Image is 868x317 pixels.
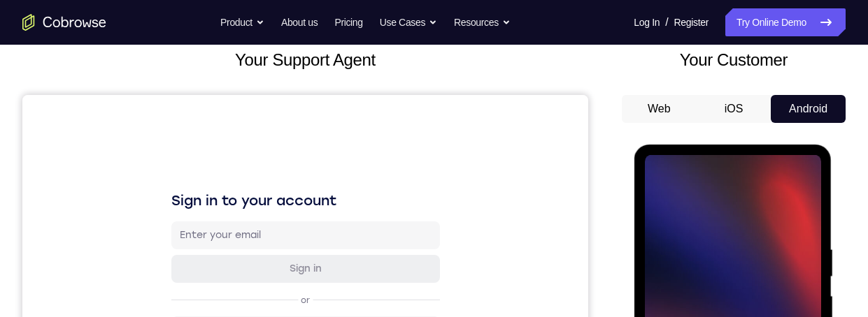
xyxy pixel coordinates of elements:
[622,95,697,123] button: Web
[22,47,588,73] h2: Your Support Agent
[149,160,418,188] button: Sign in
[247,262,341,276] div: Sign in with GitHub
[725,8,846,36] a: Try Online Demo
[380,8,437,36] button: Use Cases
[149,288,418,316] button: Sign in with Intercom
[157,133,409,147] input: Enter your email
[63,199,134,213] span: Tap to Start
[43,187,154,224] button: Tap to Start
[247,228,342,242] div: Sign in with Google
[241,295,347,309] div: Sign in with Intercom
[149,255,418,283] button: Sign in with GitHub
[674,8,709,36] a: Register
[281,8,318,36] a: About us
[697,95,771,123] button: iOS
[622,47,846,73] h2: Your Customer
[149,96,418,115] h1: Sign in to your account
[634,8,660,36] a: Log In
[220,8,264,36] button: Product
[276,200,290,211] p: or
[334,8,362,36] a: Pricing
[22,14,106,31] a: Go to the home page
[149,221,418,249] button: Sign in with Google
[454,8,511,36] button: Resources
[771,95,846,123] button: Android
[665,14,668,31] span: /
